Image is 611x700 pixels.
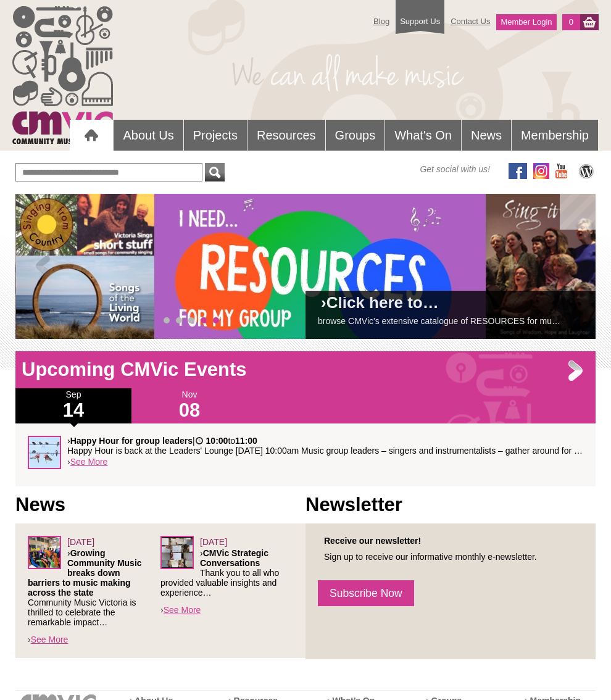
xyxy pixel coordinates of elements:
[326,120,385,151] a: Groups
[247,120,325,151] a: Resources
[200,537,227,547] span: [DATE]
[318,552,583,562] p: Sign up to receive our informative monthly e-newsletter.
[70,436,193,446] strong: Happy Hour for group leaders
[12,6,113,144] img: cmvic_logo.png
[31,635,69,644] a: See More
[114,120,183,151] a: About Us
[67,436,583,456] p: › | to Happy Hour is back at the Leaders' Lounge [DATE] 10:00am Music group leaders – singers and...
[206,436,228,446] strong: 10:00
[131,388,247,423] div: Nov
[15,357,596,382] h1: Upcoming CMVic Events
[15,493,305,517] h1: News
[235,436,257,446] strong: 11:00
[131,401,247,420] h1: 08
[462,120,511,151] a: News
[15,388,131,423] div: Sep
[318,297,583,315] h2: ›
[444,10,496,32] a: Contact Us
[15,401,131,420] h1: 14
[67,537,94,547] span: [DATE]
[160,536,293,616] div: ›
[562,14,580,30] a: 0
[160,536,194,569] img: Leaders-Forum_sq.png
[512,120,598,151] a: Membership
[200,548,268,568] strong: CMVic Strategic Conversations
[318,580,414,606] a: Subscribe Now
[28,436,61,469] img: Happy_Hour_sq.jpg
[28,536,61,569] img: Screenshot_2025-06-03_at_4.38.34%E2%80%AFPM.png
[28,548,142,598] strong: Growing Community Music breaks down barriers to music making across the state
[496,14,556,30] a: Member Login
[385,120,461,151] a: What's On
[184,120,247,151] a: Projects
[324,536,421,546] strong: Receive our newsletter!
[28,536,160,646] div: ›
[367,10,396,32] a: Blog
[160,548,293,598] p: › Thank you to all who provided valuable insights and experience…
[533,163,549,179] img: icon-instagram.png
[164,605,201,615] a: See More
[305,493,596,517] h1: Newsletter
[28,436,583,474] div: ›
[70,457,108,467] a: See More
[28,548,160,627] p: › Community Music Victoria is thrilled to celebrate the remarkable impact…
[420,163,490,175] span: Get social with us!
[577,163,596,179] img: CMVic Blog
[326,293,439,312] a: Click here to…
